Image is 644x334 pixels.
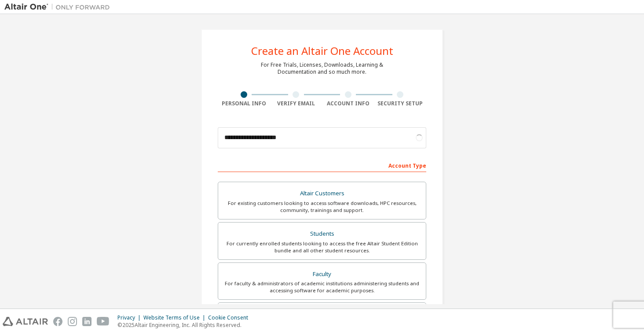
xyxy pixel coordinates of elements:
div: Verify Email [270,100,322,107]
div: Faculty [223,268,421,280]
img: youtube.svg [97,317,110,326]
div: Cookie Consent [208,314,253,321]
div: For Free Trials, Licenses, Downloads, Learning & Documentation and so much more. [261,61,383,75]
img: altair_logo.svg [3,317,48,326]
div: For existing customers looking to access software downloads, HPC resources, community, trainings ... [223,200,421,214]
div: Security Setup [374,100,427,107]
div: Privacy [117,314,143,321]
div: Personal Info [218,100,270,107]
div: For currently enrolled students looking to access the free Altair Student Edition bundle and all ... [223,240,421,254]
div: Account Info [322,100,374,107]
p: © 2025 Altair Engineering, Inc. All Rights Reserved. [117,321,253,329]
div: Altair Customers [223,187,421,200]
img: linkedin.svg [82,317,91,326]
div: Account Type [218,158,426,172]
div: For faculty & administrators of academic institutions administering students and accessing softwa... [223,280,421,294]
div: Students [223,228,421,240]
img: instagram.svg [68,317,77,326]
img: Altair One [4,3,114,11]
img: facebook.svg [53,317,62,326]
div: Create an Altair One Account [251,46,393,56]
div: Website Terms of Use [143,314,208,321]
